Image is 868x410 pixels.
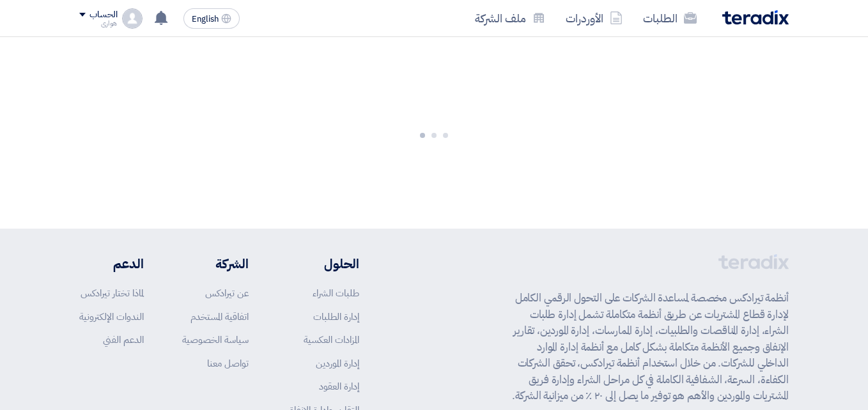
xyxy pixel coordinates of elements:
li: الحلول [287,254,359,273]
li: الدعم [79,254,144,273]
a: لماذا تختار تيرادكس [81,286,144,300]
p: أنظمة تيرادكس مخصصة لمساعدة الشركات على التحول الرقمي الكامل لإدارة قطاع المشتريات عن طريق أنظمة ... [505,290,789,404]
a: سياسة الخصوصية [182,333,249,347]
a: المزادات العكسية [304,333,359,347]
button: English [183,8,240,29]
a: إدارة الموردين [316,356,359,370]
a: إدارة الطلبات [313,310,359,324]
li: الشركة [182,254,249,273]
a: عن تيرادكس [205,286,249,300]
a: الندوات الإلكترونية [79,310,144,324]
a: إدارة العقود [319,379,359,393]
a: الأوردرات [555,3,633,33]
div: هوارى [79,20,117,27]
img: profile_test.png [122,8,143,29]
div: الحساب [89,10,117,20]
span: English [192,15,219,24]
a: طلبات الشراء [313,286,359,300]
a: الطلبات [633,3,707,33]
img: Teradix logo [722,10,789,25]
a: ملف الشركة [465,3,555,33]
a: تواصل معنا [207,356,249,370]
a: الدعم الفني [103,333,144,347]
a: اتفاقية المستخدم [190,310,249,324]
